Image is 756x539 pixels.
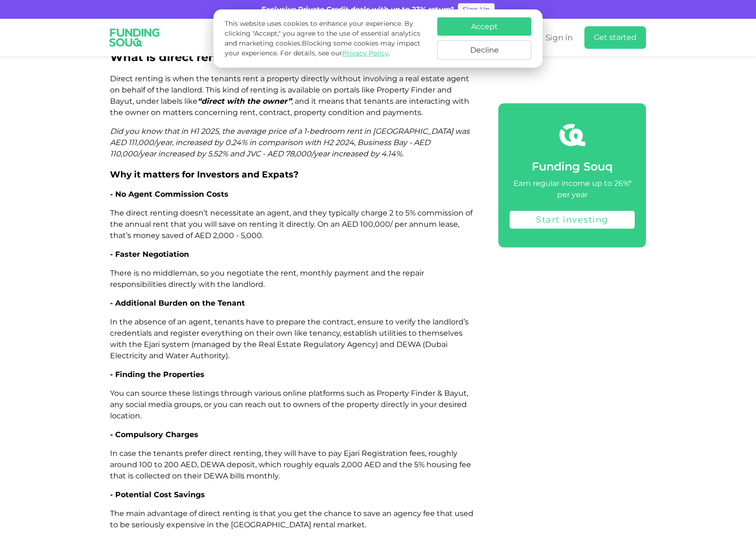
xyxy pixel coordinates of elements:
button: Decline [437,40,531,60]
img: Logo [103,21,166,54]
em: “direct with the owner” [197,97,291,106]
button: Accept [437,17,531,36]
span: - Compulsory Charges [110,430,198,439]
img: fsicon [559,122,585,148]
div: Exclusive Private Credit deals with up to 23% return* [261,4,454,15]
span: Blocking some cookies may impact your experience. [225,39,420,57]
span: For details, see our . [280,49,390,57]
span: Funding Souq [532,160,613,173]
span: Direct renting is when the tenants rent a property directly without involving a real estate agent... [110,74,469,117]
span: In the absence of an agent, tenants have to prepare the contract, ensure to verify the landlord’s... [110,317,469,360]
a: Start investing [510,211,635,229]
span: In case the tenants prefer direct renting, they will have to pay Ejari Registration fees, roughly... [110,449,471,480]
span: You can source these listings through various online platforms such as Property Finder & Bayut, a... [110,389,468,420]
span: Sign in [545,33,573,42]
a: Sign Up [458,3,495,15]
span: - Potential Cost Savings [110,490,205,499]
span: There is no middleman, so you negotiate the rent, monthly payment and the repair responsibilities... [110,269,424,289]
span: Get started [594,33,637,42]
span: - Finding the Properties [110,370,205,379]
span: - Additional Burden on the Tenant [110,299,245,308]
a: Privacy Policy [342,49,389,57]
span: - No Agent Commission Costs [110,190,228,199]
div: Earn regular income up to 26%* per year [510,178,635,200]
span: The main advantage of direct renting is that you get the chance to save an agency fee that used t... [110,509,473,529]
a: Sign in [543,30,573,46]
span: - Faster Negotiation [110,250,189,259]
p: This website uses cookies to enhance your experience. By clicking "Accept," you agree to the use ... [225,19,428,58]
span: The direct renting doesn’t necessitate an agent, and they typically charge 2 to 5% commission of ... [110,208,472,240]
span: Why it matters for Investors and Expats? [110,169,299,180]
span: What is direct renting in [GEOGRAPHIC_DATA]? [110,50,393,64]
span: Did you know that in H1 2025, the average price of a 1-bedroom rent in [GEOGRAPHIC_DATA] was AED ... [110,127,470,158]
